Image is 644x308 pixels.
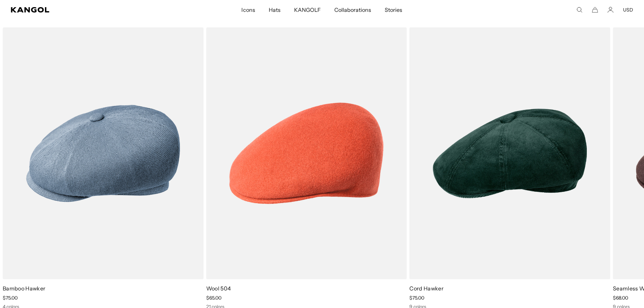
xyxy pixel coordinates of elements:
button: Cart [592,7,598,13]
a: Wool 504 [206,285,231,292]
img: Bamboo Hawker [3,27,204,279]
span: $65.00 [206,295,221,301]
a: Bamboo Hawker [3,285,45,292]
img: Wool 504 [206,27,407,279]
summary: Search here [576,7,582,13]
a: Cord Hawker [409,285,444,292]
a: Account [607,7,614,13]
a: Kangol [11,7,160,13]
button: USD [623,7,633,13]
span: $75.00 [3,295,18,301]
img: Cord Hawker [409,27,610,279]
span: $75.00 [409,295,424,301]
span: $68.00 [613,295,628,301]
